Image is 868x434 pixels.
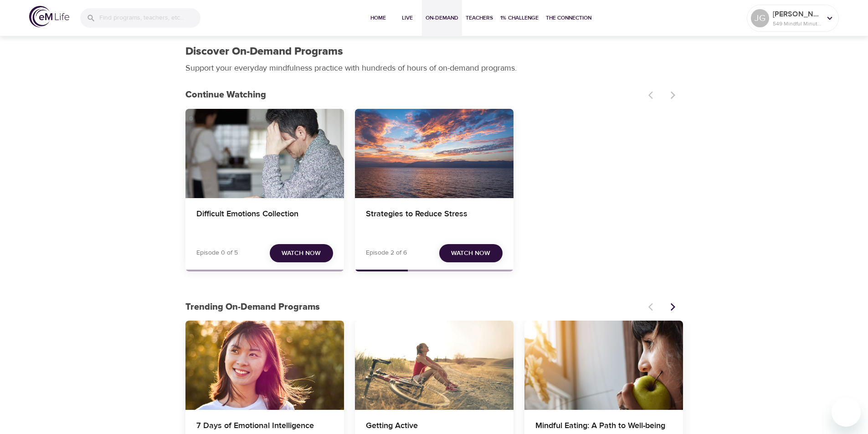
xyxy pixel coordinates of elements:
[832,398,861,427] iframe: Button to launch messaging window
[439,244,503,263] button: Watch Now
[773,9,821,20] p: [PERSON_NAME]
[524,321,683,410] button: Mindful Eating: A Path to Well-being
[196,209,333,231] h4: Difficult Emotions Collection
[451,248,490,259] span: Watch Now
[366,209,503,231] h4: Strategies to Reduce Stress
[367,13,389,23] span: Home
[99,8,200,28] input: Find programs, teachers, etc...
[185,300,643,314] p: Trending On-Demand Programs
[196,248,238,258] p: Episode 0 of 5
[663,297,683,317] button: Next items
[29,6,69,27] img: logo
[185,90,643,100] h3: Continue Watching
[546,13,591,23] span: The Connection
[466,13,493,23] span: Teachers
[366,248,407,258] p: Episode 2 of 6
[773,20,821,28] p: 549 Mindful Minutes
[426,13,458,23] span: On-Demand
[185,62,527,74] p: Support your everyday mindfulness practice with hundreds of hours of on-demand programs.
[355,321,514,410] button: Getting Active
[396,13,418,23] span: Live
[185,109,344,198] button: Difficult Emotions Collection
[500,13,539,23] span: 1% Challenge
[355,109,514,198] button: Strategies to Reduce Stress
[185,45,343,58] h1: Discover On-Demand Programs
[282,248,321,259] span: Watch Now
[751,9,769,27] div: JG
[270,244,333,263] button: Watch Now
[185,321,344,410] button: 7 Days of Emotional Intelligence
